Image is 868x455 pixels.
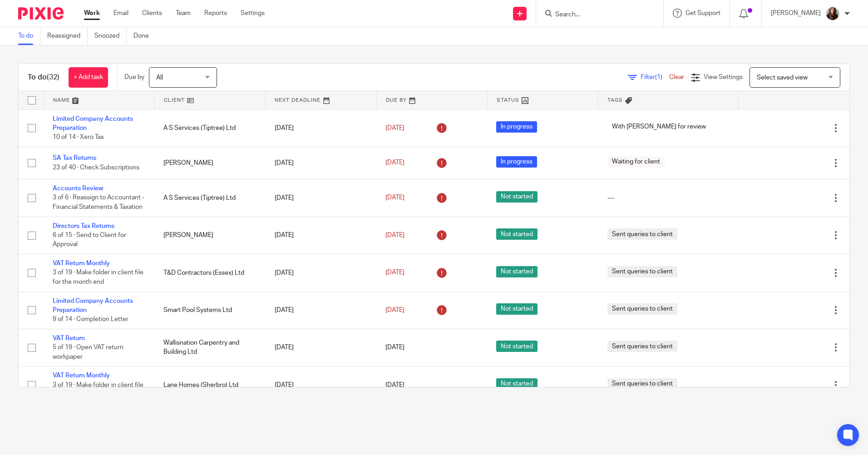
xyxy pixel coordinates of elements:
td: [DATE] [266,329,376,366]
a: Limited Company Accounts Preparation [53,298,133,313]
span: 6 of 15 · Send to Client for Approval [53,232,126,248]
span: 3 of 19 · Make folder in client file for the month end [53,270,143,286]
span: Not started [496,341,538,352]
a: Reassigned [47,27,88,45]
span: Sent queries to client [607,341,677,352]
h1: To do [28,73,59,82]
p: [PERSON_NAME] [771,9,821,18]
a: Limited Company Accounts Preparation [53,116,133,131]
span: Sent queries to client [607,303,677,315]
span: (1) [655,74,662,80]
span: In progress [496,156,537,168]
td: [DATE] [266,109,376,147]
span: (32) [47,74,59,81]
input: Search [554,11,636,19]
span: 3 of 6 · Reassign to Accountant - Financial Statements & Taxation [53,195,144,211]
td: [DATE] [266,217,376,254]
span: Not started [496,378,538,390]
a: Accounts Review [53,185,103,192]
a: Settings [241,9,265,18]
span: Filter [641,74,669,80]
img: IMG_0011.jpg [825,6,840,21]
span: [DATE] [385,382,404,388]
td: [PERSON_NAME] [154,217,265,254]
span: [DATE] [385,232,404,238]
span: [DATE] [385,270,404,276]
span: [DATE] [385,344,404,351]
span: Get Support [686,10,720,16]
span: Sent queries to client [607,378,677,390]
td: [DATE] [266,254,376,292]
td: T&D Contractors (Essex) Ltd [154,254,265,292]
td: [DATE] [266,292,376,329]
span: Tags [607,98,623,103]
a: Team [176,9,191,18]
a: To do [18,27,40,45]
a: Email [113,9,128,18]
a: SA Tax Returns [53,155,96,161]
span: Not started [496,266,538,277]
span: [DATE] [385,307,404,313]
span: View Settings [704,74,743,80]
div: --- [607,193,730,203]
span: [DATE] [385,160,404,166]
td: A S Services (Tiptree) Ltd [154,109,265,147]
span: In progress [496,121,537,133]
span: With [PERSON_NAME] for review [607,121,710,133]
a: VAT Return [53,335,85,341]
a: Done [133,27,156,45]
a: VAT Return Monthly [53,260,110,267]
p: Due by [124,73,144,82]
td: A S Services (Tiptree) Ltd [154,179,265,217]
td: [DATE] [266,366,376,404]
span: 23 of 40 · Check Subscriptions [53,164,139,171]
a: Snoozed [94,27,127,45]
a: Clients [142,9,162,18]
span: Not started [496,228,538,240]
td: [DATE] [266,179,376,217]
span: 5 of 19 · Open VAT return workpaper [53,344,123,360]
span: 3 of 19 · Make folder in client file for the month end [53,382,143,398]
a: VAT Return Monthly [53,372,110,379]
span: Sent queries to client [607,266,677,277]
a: Directors Tax Returns [53,223,114,229]
a: + Add task [69,67,108,88]
span: [DATE] [385,195,404,201]
span: All [156,74,163,81]
td: [DATE] [266,147,376,179]
td: Wallisnation Carpentry and Building Ltd [154,329,265,366]
span: Sent queries to client [607,228,677,240]
a: Clear [669,74,684,80]
span: 10 of 14 · Xero Tax [53,134,104,140]
span: Waiting for client [607,156,665,168]
a: Work [84,9,100,18]
span: Not started [496,191,538,203]
span: 9 of 14 · Completion Letter [53,316,128,322]
td: Smart Pool Systems Ltd [154,292,265,329]
span: Not started [496,303,538,315]
span: Select saved view [757,74,808,81]
td: Lane Homes (Sherbro) Ltd [154,366,265,404]
img: Pixie [18,7,64,20]
a: Reports [204,9,227,18]
td: [PERSON_NAME] [154,147,265,179]
span: [DATE] [385,125,404,131]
